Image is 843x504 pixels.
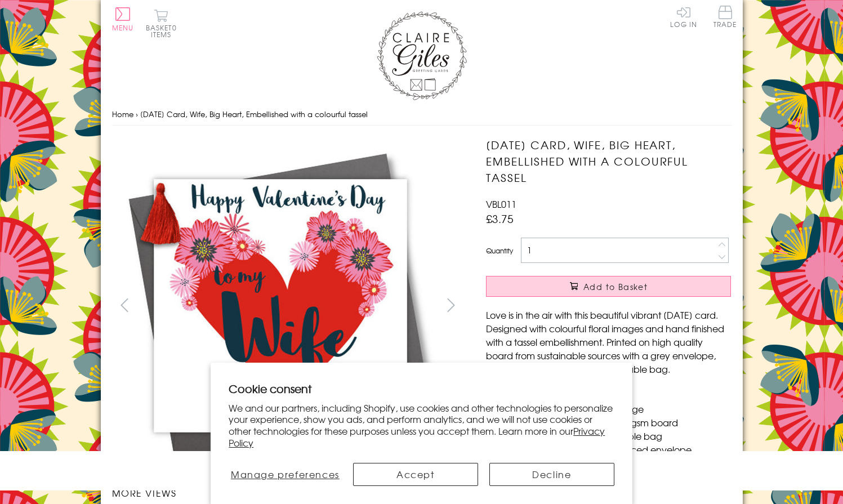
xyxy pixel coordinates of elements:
[486,137,731,185] h1: [DATE] Card, Wife, Big Heart, Embellished with a colourful tassel
[438,292,463,318] button: next
[486,197,516,211] span: VBL011
[486,246,513,256] label: Quantity
[670,6,697,28] a: Log In
[136,109,138,119] span: ›
[112,109,133,119] a: Home
[112,486,464,499] h3: More views
[229,381,614,396] h2: Cookie consent
[463,137,801,475] img: Valentine's Day Card, Wife, Big Heart, Embellished with a colourful tassel
[713,6,737,30] a: Trade
[353,463,478,486] button: Accept
[151,23,177,39] span: 0 items
[486,276,731,297] button: Add to Basket
[112,292,137,318] button: prev
[377,11,467,100] img: Claire Giles Greetings Cards
[231,467,340,481] span: Manage preferences
[111,137,449,475] img: Valentine's Day Card, Wife, Big Heart, Embellished with a colourful tassel
[112,23,134,33] span: Menu
[146,9,177,38] button: Basket0 items
[112,7,134,31] button: Menu
[229,424,605,449] a: Privacy Policy
[583,281,648,292] span: Add to Basket
[112,103,732,126] nav: breadcrumbs
[229,463,341,486] button: Manage preferences
[713,6,737,28] span: Trade
[486,211,514,226] span: £3.75
[140,109,368,119] span: [DATE] Card, Wife, Big Heart, Embellished with a colourful tassel
[486,308,731,376] p: Love is in the air with this beautiful vibrant [DATE] card. Designed with colourful floral images...
[229,402,614,449] p: We and our partners, including Shopify, use cookies and other technologies to personalize your ex...
[489,463,614,486] button: Decline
